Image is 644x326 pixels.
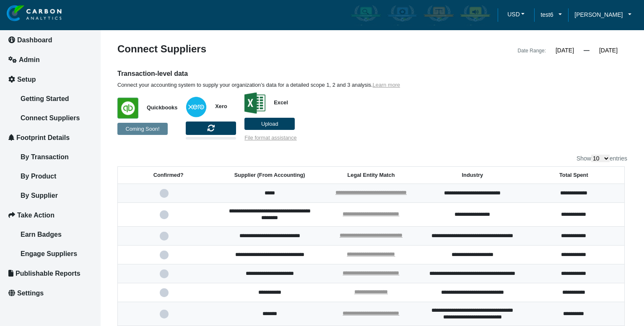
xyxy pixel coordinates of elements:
[9,46,22,59] div: Navigation go back
[387,5,418,26] img: carbon-efficient-enabled.png
[21,173,56,180] span: By Product
[244,135,296,141] a: File format assistance
[7,5,62,22] img: insight-logo-2.png
[21,95,69,102] span: Getting Started
[350,5,382,26] img: carbon-aware-enabled.png
[118,167,219,184] th: Confirmed?: activate to sort column ascending
[17,36,52,44] span: Dashboard
[207,103,227,109] span: Xero
[498,8,534,23] a: USDUSD
[504,8,528,21] button: USD
[21,153,69,160] span: By Transaction
[17,76,36,83] span: Setup
[21,192,58,199] span: By Supplier
[591,155,610,162] select: Showentries
[244,93,265,114] img: 9mSQ+YDTTxMAAAAJXRFWHRkYXRlOmNyZWF0ZQAyMDE3LTA4LTEwVDA1OjA3OjUzKzAwOjAwF1wL2gAAACV0RVh0ZGF0ZTptb2...
[17,212,55,219] span: Take Action
[385,3,420,27] div: Carbon Efficient
[422,167,523,184] th: Industry: activate to sort column ascending
[11,127,153,251] textarea: Type your message and hit 'Enter'
[17,290,44,297] span: Settings
[534,10,568,19] a: test6
[540,10,553,19] span: test6
[114,258,152,269] em: Start Chat
[111,44,372,56] div: Connect Suppliers
[518,46,546,56] div: Date Range:
[421,3,456,27] div: Carbon Offsetter
[348,3,383,27] div: Carbon Aware
[576,155,627,162] label: Show entries
[423,5,454,26] img: carbon-offsetter-enabled.png
[523,167,625,184] th: Total Spent: activate to sort column ascending
[460,5,491,26] img: carbon-advocate-enabled.png
[117,98,138,119] img: WZJNYSWUN5fh9hL01R0Rp8YZzPYKS0leX8T4ABAHXgMHCTL9OxAAAAAElFTkSuQmCC
[574,10,623,19] span: [PERSON_NAME]
[373,82,400,88] a: Learn more
[117,69,497,78] h6: Transaction-level data
[186,96,207,117] img: w+ypx6NYbfBygAAAABJRU5ErkJggg==
[117,123,168,135] button: Coming Soon!
[125,126,159,132] span: Coming Soon!
[19,56,40,63] span: Admin
[261,121,278,127] span: Upload
[21,250,77,257] span: Engage Suppliers
[16,134,70,141] span: Footprint Details
[265,99,288,106] span: Excel
[568,10,638,19] a: [PERSON_NAME]
[56,47,153,58] div: Chat with us now
[584,47,589,54] span: —
[11,102,153,121] input: Enter your email address
[458,3,493,27] div: Carbon Advocate
[138,104,177,111] span: Quickbooks
[320,167,422,184] th: Legal Entity Match: activate to sort column ascending
[11,78,153,96] input: Enter your last name
[219,167,320,184] th: Supplier (From Accounting): activate to sort column ascending
[16,270,80,277] span: Publishable Reports
[117,82,497,88] p: Connect your accounting system to supply your organization’s data for a detailed scope 1, 2 and 3...
[138,4,158,24] div: Minimize live chat window
[21,114,80,122] span: Connect Suppliers
[21,231,62,238] span: Earn Badges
